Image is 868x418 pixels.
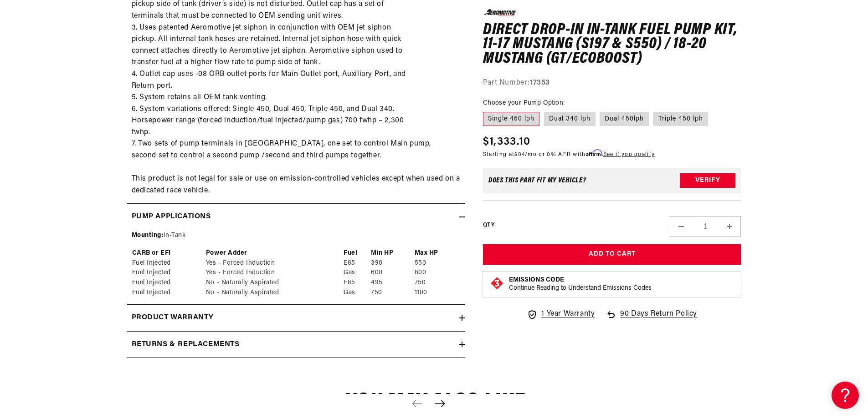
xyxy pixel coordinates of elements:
[586,150,602,156] span: Affirm
[483,111,539,126] label: Single 450 lph
[132,248,205,258] th: CARB or EFI
[653,111,708,126] label: Triple 450 lph
[132,288,205,298] td: Fuel Injected
[527,308,595,320] a: 1 Year Warranty
[483,150,655,159] p: Starting at /mo or 0% APR with .
[343,288,370,298] td: Gas
[205,248,343,258] th: Power Adder
[414,278,460,288] td: 750
[127,204,465,230] summary: Pump Applications
[600,111,649,126] label: Dual 450lph
[603,152,655,157] a: See if you qualify - Learn more about Affirm Financing (opens in modal)
[490,276,504,290] img: Emissions code
[483,134,531,150] span: $1,333.10
[483,244,741,265] button: Add to Cart
[164,232,186,239] span: In-Tank
[370,248,414,258] th: Min HP
[370,278,414,288] td: 495
[370,268,414,278] td: 600
[414,268,460,278] td: 800
[680,173,735,188] button: Verify
[205,258,343,268] td: Yes - Forced Induction
[132,258,205,268] td: Fuel Injected
[132,268,205,278] td: Fuel Injected
[132,339,240,351] h2: Returns & replacements
[414,248,460,258] th: Max HP
[544,111,596,126] label: Dual 340 lph
[620,308,697,329] span: 90 Days Return Policy
[205,268,343,278] td: Yes - Forced Induction
[205,278,343,288] td: No - Naturally Aspirated
[343,248,370,258] th: Fuel
[343,258,370,268] td: E85
[530,79,550,86] strong: 17353
[414,258,460,268] td: 550
[483,221,494,229] label: QTY
[132,312,214,324] h2: Product warranty
[132,232,164,239] span: Mounting:
[430,394,450,414] button: Next slide
[370,288,414,298] td: 750
[509,276,652,292] button: Emissions CodeContinue Reading to Understand Emissions Codes
[127,305,465,331] summary: Product warranty
[414,288,460,298] td: 1100
[509,276,564,283] strong: Emissions Code
[132,278,205,288] td: Fuel Injected
[127,332,465,358] summary: Returns & replacements
[343,278,370,288] td: E85
[483,23,741,66] h1: Direct Drop-In In-Tank Fuel Pump Kit, 11-17 Mustang (S197 & S550) / 18-20 Mustang (GT/Ecoboost)
[514,152,525,157] span: $84
[483,77,741,89] div: Part Number:
[343,268,370,278] td: Gas
[370,258,414,268] td: 390
[488,177,586,184] div: Does This part fit My vehicle?
[205,288,343,298] td: No - Naturally Aspirated
[104,393,764,414] h2: You may also like
[541,308,595,320] span: 1 Year Warranty
[483,98,566,107] legend: Choose your Pump Option:
[407,394,427,414] button: Previous slide
[509,284,652,292] p: Continue Reading to Understand Emissions Codes
[606,308,697,329] a: 90 Days Return Policy
[132,211,211,223] h2: Pump Applications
